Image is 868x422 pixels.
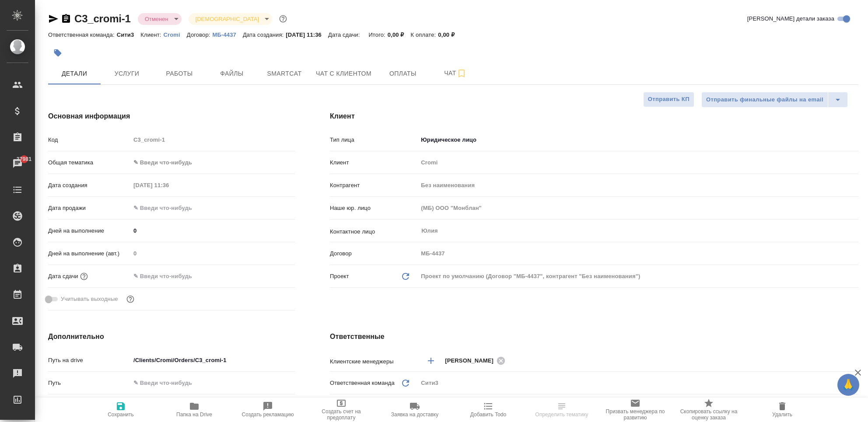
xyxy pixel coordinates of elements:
[48,356,130,365] p: Путь на drive
[142,15,171,23] button: Отменен
[108,412,134,418] span: Сохранить
[48,331,295,342] h4: Дополнительно
[451,398,525,422] button: Добавить Todo
[242,412,294,418] span: Создать рекламацию
[677,408,740,421] span: Скопировать ссылку на оценку заказа
[130,155,295,170] div: ✎ Введи что-нибудь
[648,94,689,105] span: Отправить КП
[330,249,418,258] p: Договор
[48,158,130,167] p: Общая тематика
[328,31,362,38] p: Дата сдачи:
[525,398,598,422] button: Определить тематику
[701,92,848,108] div: split button
[164,31,187,38] p: Cromi
[445,355,508,366] div: [PERSON_NAME]
[434,68,476,79] span: Чат
[672,398,745,422] button: Скопировать ссылку на оценку заказа
[140,31,163,38] p: Клиент:
[411,31,438,38] p: К оплате:
[130,179,207,192] input: Пустое поле
[438,31,461,38] p: 0,00 ₽
[157,398,231,422] button: Папка на Drive
[48,249,130,258] p: Дней на выполнение (авт.)
[138,13,182,25] div: Отменен
[48,14,59,24] button: Скопировать ссылку для ЯМессенджера
[330,272,349,281] p: Проект
[535,412,588,418] span: Определить тематику
[837,374,859,396] button: 🙏
[418,247,858,260] input: Пустое поле
[106,68,148,79] span: Услуги
[277,13,289,24] button: Доп статусы указывают на важность/срочность заказа
[243,31,286,38] p: Дата создания:
[747,14,834,23] span: [PERSON_NAME] детали заказа
[130,354,295,366] input: ✎ Введи что-нибудь
[2,153,33,174] a: 37981
[330,331,858,342] h4: Ответственные
[445,356,499,365] span: [PERSON_NAME]
[48,181,130,190] p: Дата создания
[745,398,819,422] button: Удалить
[330,379,395,387] p: Ответственная команда
[78,271,90,282] button: Если добавить услуги и заполнить их объемом, то дата рассчитается автоматически
[378,398,451,422] button: Заявка на доставку
[330,227,418,236] p: Контактное лицо
[48,43,67,63] button: Добавить тэг
[187,31,213,38] p: Договор:
[330,357,418,366] p: Клиентские менеджеры
[48,379,130,387] p: Путь
[48,136,130,144] p: Код
[158,68,200,79] span: Работы
[772,412,792,418] span: Удалить
[330,204,418,213] p: Наше юр. лицо
[310,408,373,421] span: Создать счет на предоплату
[61,295,118,303] span: Учитывать выходные
[130,133,295,146] input: Пустое поле
[604,408,667,421] span: Призвать менеджера по развитию
[125,293,136,305] button: Выбери, если сб и вс нужно считать рабочими днями для выполнения заказа.
[133,158,284,167] div: ✎ Введи что-нибудь
[701,92,828,108] button: Отправить финальные файлы на email
[418,133,858,147] div: Юридическое лицо
[84,398,157,422] button: Сохранить
[11,155,37,164] span: 37981
[418,156,858,169] input: Пустое поле
[74,13,131,24] a: C3_cromi-1
[48,272,78,281] p: Дата сдачи
[382,68,424,79] span: Оплаты
[53,68,95,79] span: Детали
[164,31,187,38] a: Cromi
[130,202,207,214] input: ✎ Введи что-нибудь
[48,227,130,235] p: Дней на выполнение
[643,92,694,107] button: Отправить КП
[117,31,141,38] p: Сити3
[330,136,418,144] p: Тип лица
[213,31,243,38] a: МБ-4437
[368,31,387,38] p: Итого:
[130,377,295,389] input: ✎ Введи что-нибудь
[598,398,672,422] button: Призвать менеджера по развитию
[388,31,411,38] p: 0,00 ₽
[316,68,371,79] span: Чат с клиентом
[263,68,305,79] span: Smartcat
[48,111,295,122] h4: Основная информация
[213,31,243,38] p: МБ-4437
[48,31,117,38] p: Ответственная команда:
[418,376,858,391] div: Сити3
[176,412,212,418] span: Папка на Drive
[130,224,295,237] input: ✎ Введи что-нибудь
[418,269,858,284] div: Проект по умолчанию (Договор "МБ-4437", контрагент "Без наименования")
[193,15,262,23] button: [DEMOGRAPHIC_DATA]
[231,398,304,422] button: Создать рекламацию
[48,204,130,213] p: Дата продажи
[456,68,467,79] svg: Подписаться
[189,13,272,25] div: Отменен
[706,95,823,105] span: Отправить финальные файлы на email
[418,179,858,192] input: Пустое поле
[470,412,506,418] span: Добавить Todo
[330,111,858,122] h4: Клиент
[418,202,858,214] input: Пустое поле
[330,158,418,167] p: Клиент
[211,68,253,79] span: Файлы
[304,398,378,422] button: Создать счет на предоплату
